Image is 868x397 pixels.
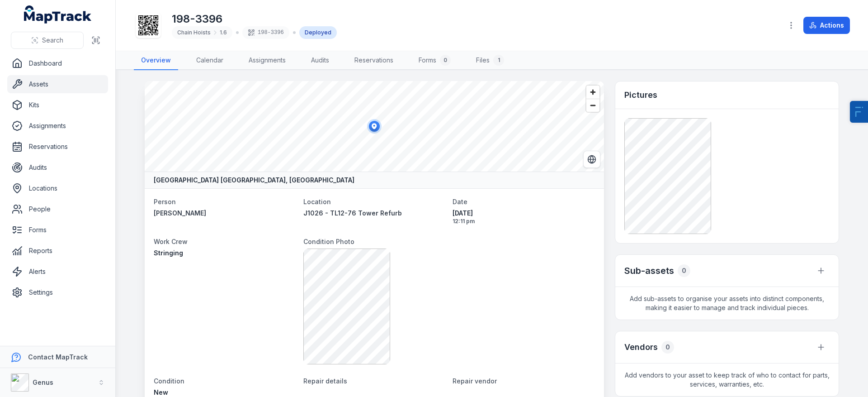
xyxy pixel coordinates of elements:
[469,51,511,70] a: Files1
[411,51,458,70] a: Forms0
[347,51,401,70] a: Reservations
[28,353,88,361] strong: Contact MapTrack
[624,89,657,101] h3: Pictures
[189,51,231,70] a: Calendar
[7,242,108,260] a: Reports
[7,221,108,239] a: Forms
[134,51,178,70] a: Overview
[303,209,446,218] a: J1026 - TL12-76 Tower Refurb
[678,264,690,277] div: 0
[7,117,108,135] a: Assignments
[453,377,497,385] span: Repair vendor
[145,81,604,172] canvas: Map
[586,99,599,112] button: Zoom out
[154,209,296,218] a: [PERSON_NAME]
[440,55,451,66] div: 0
[586,86,599,99] button: Zoom in
[7,96,108,114] a: Kits
[154,377,184,385] span: Condition
[615,364,839,396] span: Add vendors to your asset to keep track of who to contact for parts, services, warranties, etc.
[493,55,504,66] div: 1
[154,198,176,206] span: Person
[172,12,337,26] h1: 198-3396
[453,209,595,218] span: [DATE]
[7,75,108,93] a: Assets
[304,51,336,70] a: Audits
[7,179,108,197] a: Locations
[7,138,108,156] a: Reservations
[803,17,850,34] button: Actions
[7,200,108,218] a: People
[33,378,53,386] strong: Genus
[177,29,211,36] span: Chain Hoists
[242,26,289,39] div: 198-3396
[154,238,188,245] span: Work Crew
[7,158,108,177] a: Audits
[453,218,595,225] span: 12:11 pm
[220,29,227,36] span: 1.6
[453,209,595,225] time: 25/08/2025, 12:11:59 pm
[615,287,839,320] span: Add sub-assets to organise your assets into distinct components, making it easier to manage and t...
[624,264,674,277] h2: Sub-assets
[299,26,337,39] div: Deployed
[7,283,108,301] a: Settings
[583,151,600,168] button: Switch to Satellite View
[241,51,293,70] a: Assignments
[11,32,84,49] button: Search
[42,36,63,45] span: Search
[303,377,347,385] span: Repair details
[154,176,354,185] strong: [GEOGRAPHIC_DATA] [GEOGRAPHIC_DATA], [GEOGRAPHIC_DATA]
[154,388,168,396] span: New
[7,54,108,72] a: Dashboard
[303,209,402,217] span: J1026 - TL12-76 Tower Refurb
[303,198,331,206] span: Location
[624,341,658,354] h3: Vendors
[24,5,92,24] a: MapTrack
[661,341,674,354] div: 0
[303,238,354,245] span: Condition Photo
[154,249,183,257] span: Stringing
[7,263,108,281] a: Alerts
[453,198,467,206] span: Date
